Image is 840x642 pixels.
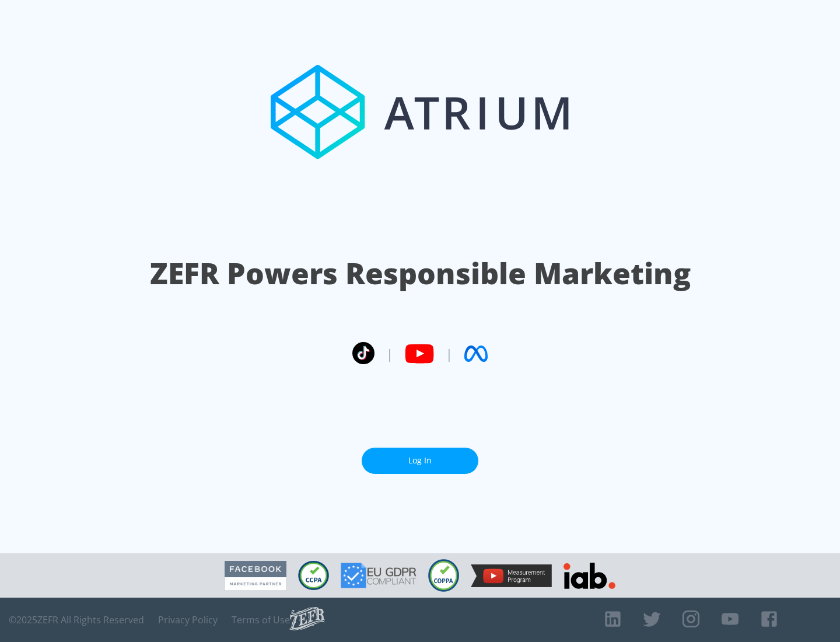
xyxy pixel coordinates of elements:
a: Log In [362,448,478,474]
span: | [446,345,453,362]
span: | [386,345,393,362]
img: COPPA Compliant [428,559,459,592]
span: © 2025 ZEFR All Rights Reserved [9,614,144,626]
h1: ZEFR Powers Responsible Marketing [150,253,691,294]
img: Facebook Marketing Partner [225,561,286,591]
img: CCPA Compliant [298,561,329,590]
a: Privacy Policy [158,614,218,626]
img: GDPR Compliant [341,563,416,588]
img: IAB [563,563,615,589]
img: YouTube Measurement Program [471,564,552,587]
a: Terms of Use [232,614,290,626]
